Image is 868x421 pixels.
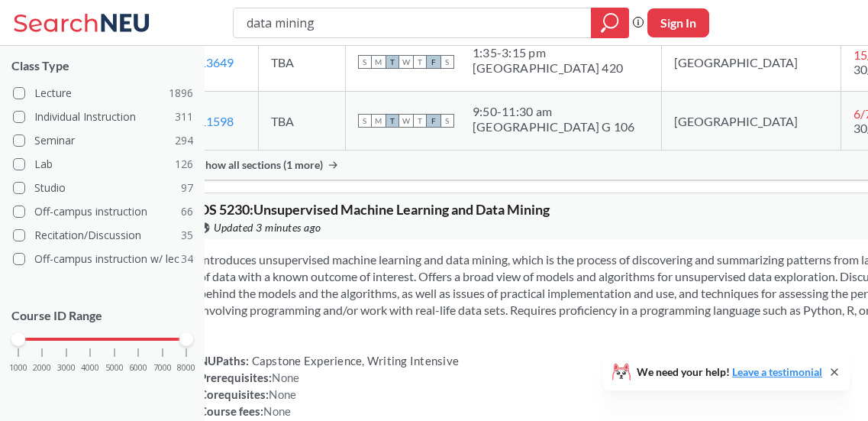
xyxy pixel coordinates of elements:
[11,57,193,74] span: Class Type
[199,352,459,419] div: NUPaths: Prerequisites: Corequisites: Course fees:
[181,251,193,267] span: 34
[153,364,172,372] span: 7000
[13,107,193,127] label: Individual Instruction
[661,92,841,151] td: [GEOGRAPHIC_DATA]
[177,364,195,372] span: 8000
[399,114,413,128] span: W
[13,83,193,103] label: Lecture
[473,45,623,60] div: 1:35 - 3:15 pm
[473,104,635,119] div: 9:50 - 11:30 am
[13,178,193,198] label: Studio
[105,364,124,372] span: 5000
[601,12,619,34] svg: magnifying glass
[440,55,454,69] span: S
[269,387,296,401] span: None
[13,154,193,174] label: Lab
[386,114,399,128] span: T
[57,364,76,372] span: 3000
[440,114,454,128] span: S
[199,158,323,172] span: Show all sections (1 more)
[13,225,193,245] label: Recitation/Discussion
[214,219,321,236] span: Updated 3 minutes ago
[591,8,629,38] div: magnifying glass
[473,60,623,76] div: [GEOGRAPHIC_DATA] 420
[647,8,709,37] button: Sign In
[372,55,386,69] span: M
[661,33,841,92] td: [GEOGRAPHIC_DATA]
[181,203,193,220] span: 66
[263,404,291,418] span: None
[427,114,440,128] span: F
[358,55,372,69] span: S
[181,227,193,244] span: 35
[199,114,234,128] a: 11598
[372,114,386,128] span: M
[175,132,193,149] span: 294
[199,55,234,70] a: 13649
[175,156,193,173] span: 126
[386,55,399,69] span: T
[413,55,427,69] span: T
[473,119,635,134] div: [GEOGRAPHIC_DATA] G 106
[11,307,193,325] p: Course ID Range
[33,364,51,372] span: 2000
[13,249,193,269] label: Off-campus instruction w/ lec
[427,55,440,69] span: F
[637,367,822,377] span: We need your help!
[413,114,427,128] span: T
[259,92,346,151] td: TBA
[81,364,99,372] span: 4000
[9,364,27,372] span: 1000
[399,55,413,69] span: W
[259,33,346,92] td: TBA
[13,202,193,222] label: Off-campus instruction
[181,180,193,196] span: 97
[249,354,459,368] span: Capstone Experience, Writing Intensive
[13,131,193,151] label: Seminar
[358,114,372,128] span: S
[272,371,299,384] span: None
[245,10,580,36] input: Class, professor, course number, "phrase"
[732,365,822,378] a: Leave a testimonial
[199,201,550,218] span: DS 5230 : Unsupervised Machine Learning and Data Mining
[129,364,147,372] span: 6000
[169,85,193,102] span: 1896
[175,108,193,125] span: 311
